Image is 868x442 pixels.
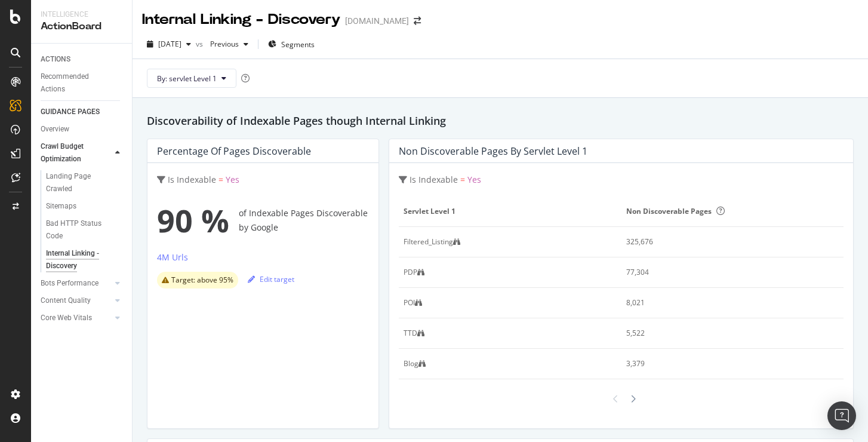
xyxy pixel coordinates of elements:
div: 4M Urls [157,251,188,263]
div: Crawl Budget Optimization [41,140,103,165]
div: Percentage of Pages Discoverable [157,145,311,157]
span: Segments [281,39,315,50]
span: vs [196,39,205,49]
a: ACTIONS [41,53,124,66]
div: 3,379 [626,358,818,369]
div: 8,021 [626,297,818,308]
h2: Discoverability of Indexable Pages though Internal Linking [147,112,854,129]
div: Overview [41,123,69,136]
div: arrow-right-arrow-left [414,17,421,25]
div: Content Quality [41,294,91,307]
span: servlet Level 1 [404,206,613,217]
a: Core Web Vitals [41,312,112,324]
div: Blog [404,358,418,369]
div: Recommended Actions [41,70,112,96]
div: Non Discoverable Pages by servlet Level 1 [399,145,587,157]
div: Bad HTTP Status Code [46,217,113,243]
div: Internal Linking - Discovery [46,247,114,272]
button: By: servlet Level 1 [147,69,236,88]
div: of Indexable Pages Discoverable by Google [157,197,369,244]
div: warning label [157,272,238,288]
span: Is Indexable [410,174,458,185]
span: Non Discoverable Pages [626,206,725,216]
div: GUIDANCE PAGES [41,106,100,118]
div: Core Web Vitals [41,312,92,324]
button: Previous [205,35,253,54]
a: Bots Performance [41,277,112,290]
div: Sitemaps [46,200,76,213]
div: 5,522 [626,328,818,339]
a: GUIDANCE PAGES [41,106,124,118]
span: Yes [226,174,239,185]
span: Previous [205,39,239,49]
div: [DOMAIN_NAME] [345,15,409,27]
a: Internal Linking - Discovery [46,247,124,272]
div: Bots Performance [41,277,99,290]
div: Edit target [248,274,294,284]
a: Overview [41,123,124,136]
a: Sitemaps [46,200,124,213]
span: Target: above 95% [171,277,233,284]
span: By: servlet Level 1 [157,73,217,84]
div: ACTIONS [41,53,70,66]
div: Filtered_Listing [404,237,453,247]
span: Yes [467,174,481,185]
div: Open Intercom Messenger [827,401,856,430]
span: = [218,174,223,185]
button: Segments [263,35,319,54]
button: [DATE] [142,35,196,54]
div: Intelligence [41,10,122,20]
a: Recommended Actions [41,70,124,96]
a: Content Quality [41,294,112,307]
div: PDP [404,267,417,278]
button: Edit target [248,269,294,288]
div: TTD [404,328,417,339]
span: 2025 Aug. 1st [158,39,181,49]
div: ActionBoard [41,20,122,33]
div: 325,676 [626,237,818,247]
div: Internal Linking - Discovery [142,10,340,30]
span: 90 % [157,197,229,244]
span: = [460,174,465,185]
div: Landing Page Crawled [46,170,113,195]
a: Crawl Budget Optimization [41,140,112,165]
a: Bad HTTP Status Code [46,217,124,243]
a: Landing Page Crawled [46,170,124,195]
div: POI [404,297,415,308]
button: 4M Urls [157,250,188,269]
span: Is Indexable [168,174,216,185]
div: 77,304 [626,267,818,278]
